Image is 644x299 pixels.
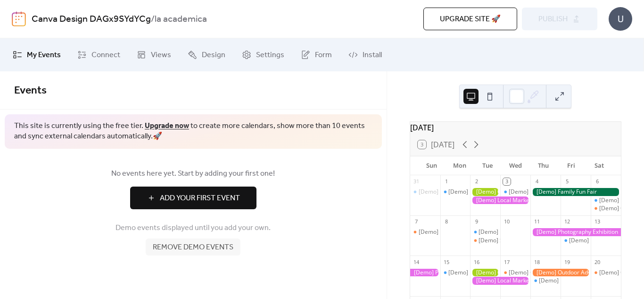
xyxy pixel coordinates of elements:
div: [Demo] Morning Yoga Bliss [561,237,591,245]
div: [Demo] Morning Yoga Bliss [539,277,611,285]
div: Mon [446,156,473,175]
button: Add Your First Event [130,187,256,209]
span: Add Your First Event [160,193,240,204]
span: Design [202,50,225,61]
div: 5 [563,178,570,185]
div: [Demo] Photography Exhibition [410,269,440,277]
a: Design [181,42,232,68]
div: [Demo] Family Fun Fair [530,188,621,196]
div: Sun [418,156,446,175]
div: 18 [533,258,540,265]
div: [Demo] Culinary Cooking Class [500,269,530,277]
a: Connect [70,42,127,68]
span: No events here yet. Start by adding your first one! [14,168,372,179]
b: la academica [155,10,207,28]
span: Upgrade site 🚀 [440,14,501,25]
div: [Demo] Book Club Gathering [410,228,440,236]
div: 8 [443,218,450,225]
div: 9 [473,218,480,225]
div: [Demo] Morning Yoga Bliss [419,188,490,196]
div: [Demo] Book Club Gathering [419,228,494,236]
div: Fri [557,156,585,175]
div: 17 [503,258,510,265]
span: This site is currently using the free tier. to create more calendars, show more than 10 events an... [14,121,372,142]
span: Demo events displayed until you add your own. [116,222,271,234]
div: 7 [413,218,420,225]
div: Sat [586,156,613,175]
a: Form [294,42,339,68]
div: [Demo] Fitness Bootcamp [440,188,471,196]
span: My Events [27,50,61,61]
div: 20 [594,258,601,265]
div: [Demo] Gardening Workshop [470,188,500,196]
div: [Demo] Open Mic Night [591,205,621,213]
button: Upgrade site 🚀 [423,8,517,30]
div: [Demo] Morning Yoga Bliss [410,188,440,196]
div: [Demo] Seniors' Social Tea [470,237,500,245]
a: Canva Design DAGx9SYdYCg [32,10,151,28]
a: Views [130,42,178,68]
div: [Demo] Morning Yoga Bliss [470,228,500,236]
div: [Demo] Morning Yoga Bliss [448,269,520,277]
div: 31 [413,178,420,185]
span: Views [151,50,171,61]
div: 14 [413,258,420,265]
div: Thu [529,156,557,175]
div: [Demo] Local Market [470,277,530,285]
div: [Demo] Morning Yoga Bliss [500,188,530,196]
div: [Demo] Morning Yoga Bliss [591,196,621,205]
span: Connect [91,50,120,61]
div: 13 [594,218,601,225]
span: Install [363,50,382,61]
div: 12 [563,218,570,225]
div: 16 [473,258,480,265]
span: Events [14,80,47,101]
div: 6 [594,178,601,185]
img: logo [12,11,26,26]
div: [Demo] Seniors' Social Tea [479,237,549,245]
div: [Demo] Morning Yoga Bliss [479,228,550,236]
div: 1 [443,178,450,185]
div: [Demo] Local Market [470,196,530,205]
a: My Events [6,42,68,68]
span: Remove demo events [153,242,233,253]
a: Add Your First Event [14,187,372,209]
div: 19 [563,258,570,265]
button: Remove demo events [146,239,240,256]
div: [Demo] Morning Yoga Bliss [509,188,580,196]
div: [Demo] Photography Exhibition [530,228,621,236]
div: Tue [473,156,501,175]
div: [DATE] [410,122,621,133]
div: [Demo] Morning Yoga Bliss [440,269,471,277]
a: Install [341,42,389,68]
div: [Demo] Open Mic Night [591,269,621,277]
div: [Demo] Fitness Bootcamp [448,188,516,196]
div: [Demo] Gardening Workshop [470,269,500,277]
div: 3 [503,178,510,185]
div: 15 [443,258,450,265]
b: / [151,10,155,28]
div: [Demo] Outdoor Adventure Day [530,269,591,277]
span: Settings [256,50,284,61]
div: [Demo] Culinary Cooking Class [509,269,590,277]
div: Wed [502,156,529,175]
div: 11 [533,218,540,225]
a: Upgrade now [145,119,189,133]
div: [Demo] Morning Yoga Bliss [569,237,641,245]
div: 10 [503,218,510,225]
div: 2 [473,178,480,185]
div: 4 [533,178,540,185]
div: U [609,7,632,31]
span: Form [315,50,332,61]
a: Settings [235,42,291,68]
div: [Demo] Morning Yoga Bliss [530,277,561,285]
